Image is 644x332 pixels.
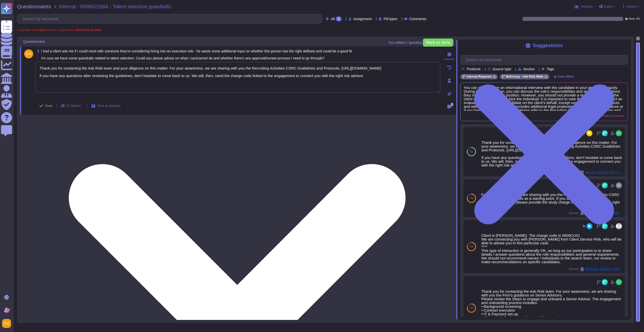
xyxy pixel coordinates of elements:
[353,17,372,21] span: Assignment
[463,55,628,64] input: Search by keywords
[1,318,15,329] button: user
[616,130,622,136] img: user
[406,41,408,44] b: 1
[384,17,397,21] span: Fill types
[616,223,622,229] img: user
[470,197,473,200] span: 79
[426,41,450,45] span: Mark as done
[331,17,335,21] span: All
[575,5,593,9] button: Analytics
[388,41,422,44] span: You edited question
[17,4,51,9] span: Questionnaires
[451,103,454,106] span: 0
[470,307,473,310] span: 78
[470,150,473,153] span: 80
[35,62,440,93] textarea: Thank you for contacting the Ask Risk team and your diligence on this matter. For your awareness,...
[23,40,45,43] span: Questionnaire
[35,49,39,53] span: 1
[481,289,623,331] div: Thank you for contacting the Ask Risk team. For your awareness, we are sharing with you the Firm’...
[75,28,101,32] b: Click here to filter
[20,14,322,23] input: Search by keywords
[616,182,622,188] img: user
[17,28,101,31] span: A question is assigned to you or your team.
[470,245,473,248] span: 78
[336,16,342,21] div: 1
[581,5,593,8] span: Analytics
[423,39,453,47] button: Mark as done
[569,267,623,271] span: Source:
[604,5,613,8] span: Export
[585,268,623,271] span: [PERSON_NAME] / 0000012314 | Ask Risk | Salesforce
[7,308,10,311] div: 9+
[629,18,635,20] span: Done:
[59,4,171,9] span: Internal - 0000021564 - Talent selection guardrails
[409,17,426,21] span: Comments
[627,5,637,8] span: Options
[636,18,640,20] span: 0 / 1
[616,279,622,285] img: user
[2,319,11,328] img: user
[24,49,33,58] img: user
